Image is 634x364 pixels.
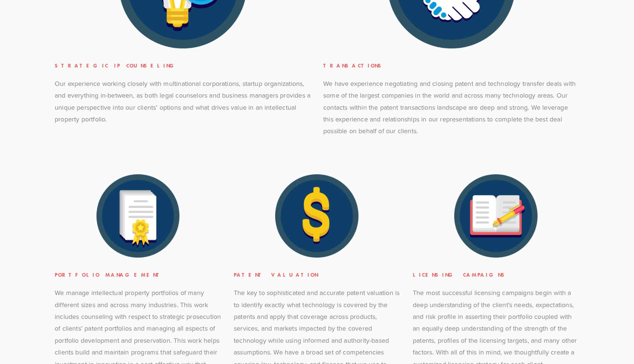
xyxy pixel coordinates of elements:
[275,174,358,258] img: valuation.png
[55,270,221,280] h3: Portfolio Management
[55,78,311,125] p: Our experience working closely with multinational corporations, startup organizations, and everyt...
[413,270,579,280] h3: Licensing Campaigns
[96,174,180,258] img: portfolio.png
[55,61,311,71] h3: Strategic IP Counseling
[454,174,538,258] img: licensing.png
[234,270,400,280] h3: Patent Valuation
[323,61,579,71] h3: Transactions
[323,78,579,137] p: We have experience negotiating and closing patent and technology transfer deals with some of the ...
